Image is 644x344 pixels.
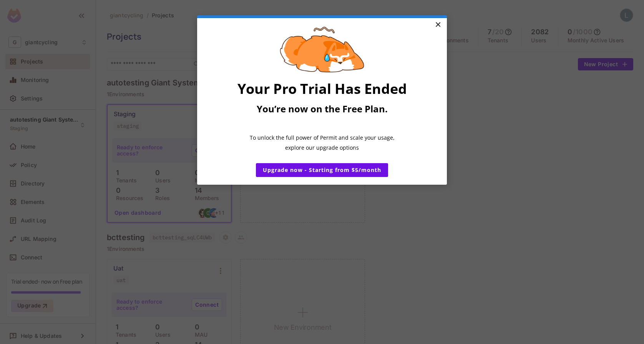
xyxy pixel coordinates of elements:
[218,119,426,127] p: ​
[431,18,445,32] a: Close modal
[250,134,395,141] span: To unlock the full power of Permit and scale your usage,
[237,79,407,98] span: Your Pro Trial Has Ended
[257,102,388,115] span: You’re now on the Free Plan.
[256,163,388,177] a: Upgrade now - Starting from $5/month
[285,144,359,151] span: explore our upgrade options
[197,15,447,18] div: current step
